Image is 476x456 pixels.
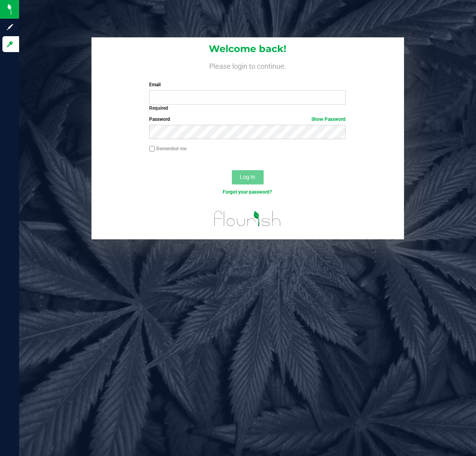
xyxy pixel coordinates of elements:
button: Log In [232,170,264,184]
img: flourish_logo.svg [208,204,287,233]
label: Email [149,81,346,88]
a: Show Password [311,116,346,122]
input: Remember me [149,146,155,151]
span: Log In [240,174,255,180]
label: Remember me [149,145,187,152]
h1: Welcome back! [91,44,404,54]
inline-svg: Sign up [6,23,14,31]
inline-svg: Log in [6,40,14,48]
h4: Please login to continue. [91,60,404,70]
a: Forgot your password? [223,189,272,195]
strong: Required [149,105,168,111]
span: Password [149,116,170,122]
